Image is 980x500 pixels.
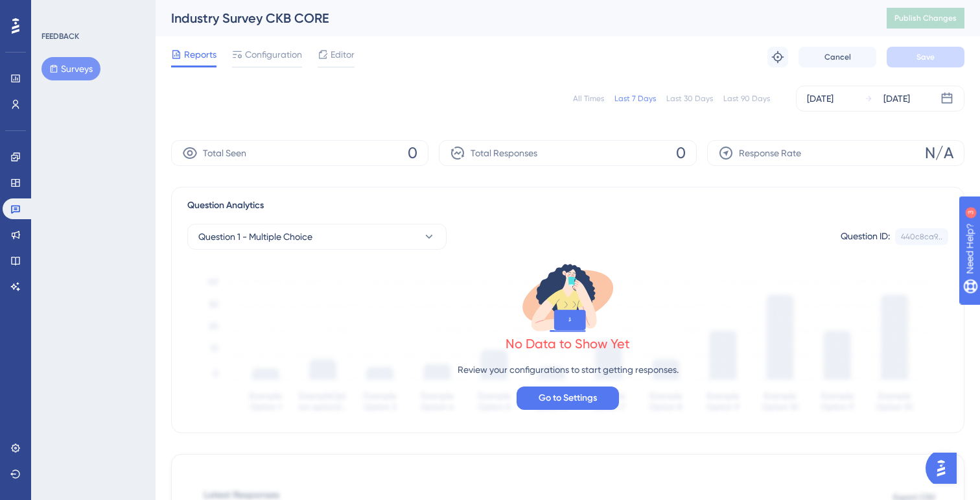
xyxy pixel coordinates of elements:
[41,31,79,42] div: FEEDBACK
[517,387,619,410] button: Go to Settings
[506,335,630,353] div: No Data to Show Yet
[887,8,964,29] button: Publish Changes
[666,93,713,104] div: Last 30 Days
[739,145,801,161] span: Response Rate
[187,224,447,250] button: Question 1 - Multiple Choice
[901,232,942,242] div: 440c8ca9...
[824,52,851,62] span: Cancel
[539,390,597,406] span: Go to Settings
[245,47,302,62] span: Configuration
[184,47,216,62] span: Reports
[614,93,656,104] div: Last 7 Days
[676,143,686,163] span: 0
[408,143,417,163] span: 0
[925,143,953,163] span: N/A
[573,93,604,104] div: All Times
[30,3,81,19] span: Need Help?
[458,362,679,377] p: Review your configurations to start getting responses.
[841,228,890,245] div: Question ID:
[198,229,312,244] span: Question 1 - Multiple Choice
[916,52,935,62] span: Save
[90,6,94,17] div: 3
[926,449,964,488] iframe: UserGuiding AI Assistant Launcher
[887,47,964,67] button: Save
[883,91,910,106] div: [DATE]
[331,47,355,62] span: Editor
[187,198,264,213] span: Question Analytics
[807,91,834,106] div: [DATE]
[799,47,876,67] button: Cancel
[723,93,770,104] div: Last 90 Days
[471,145,537,161] span: Total Responses
[203,145,246,161] span: Total Seen
[41,57,100,80] button: Surveys
[894,13,957,23] span: Publish Changes
[171,9,854,27] div: Industry Survey CKB CORE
